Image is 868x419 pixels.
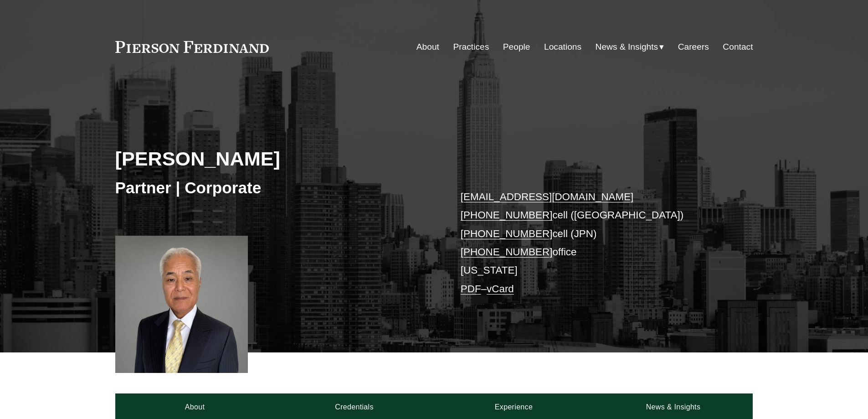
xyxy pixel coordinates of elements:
[461,209,553,221] a: [PHONE_NUMBER]
[461,283,481,295] a: PDF
[596,38,664,56] a: folder dropdown
[461,246,553,258] a: [PHONE_NUMBER]
[544,38,581,56] a: Locations
[115,147,434,171] h2: [PERSON_NAME]
[453,38,489,56] a: Practices
[678,38,709,56] a: Careers
[115,178,434,198] h3: Partner | Corporate
[596,39,658,55] span: News & Insights
[461,188,726,298] p: cell ([GEOGRAPHIC_DATA]) cell (JPN) office [US_STATE] –
[416,38,439,56] a: About
[503,38,530,56] a: People
[487,283,514,295] a: vCard
[461,191,633,202] a: [EMAIL_ADDRESS][DOMAIN_NAME]
[461,228,553,239] a: [PHONE_NUMBER]
[723,38,753,56] a: Contact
